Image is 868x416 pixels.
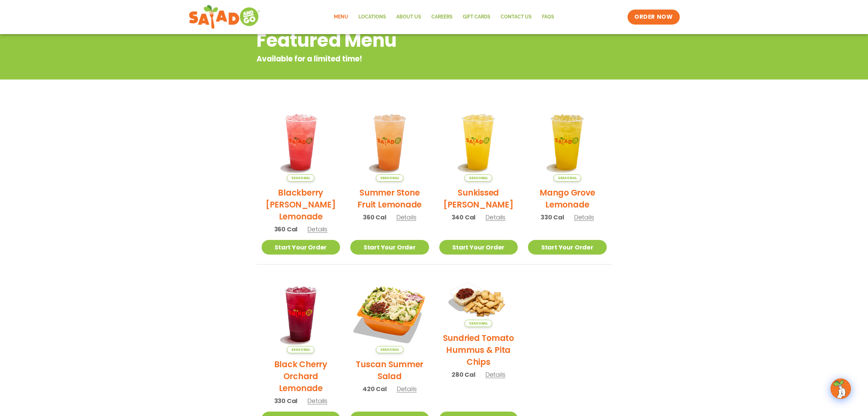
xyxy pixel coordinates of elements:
span: 420 Cal [363,384,387,393]
span: Details [574,213,594,221]
h2: Sundried Tomato Hummus & Pita Chips [439,332,518,368]
span: Seasonal [287,174,314,182]
span: 330 Cal [274,396,298,405]
img: wpChatIcon [831,379,850,398]
img: Product photo for Sundried Tomato Hummus & Pita Chips [439,275,518,327]
nav: Menu [329,9,559,25]
span: 360 Cal [274,225,298,234]
img: Product photo for Sunkissed Yuzu Lemonade [439,103,518,182]
span: Details [307,225,327,233]
img: Product photo for Blackberry Bramble Lemonade [262,103,340,182]
a: Start Your Order [262,240,340,255]
span: Seasonal [465,174,492,182]
h2: Sunkissed [PERSON_NAME] [439,187,518,211]
span: ORDER NOW [634,13,673,21]
span: Seasonal [465,320,492,327]
p: Available for a limited time! [256,53,557,64]
h2: Summer Stone Fruit Lemonade [350,187,429,211]
span: 280 Cal [452,370,475,379]
a: Start Your Order [439,240,518,255]
img: Product photo for Summer Stone Fruit Lemonade [350,103,429,182]
img: Product photo for Black Cherry Orchard Lemonade [262,275,340,354]
h2: Black Cherry Orchard Lemonade [262,358,340,394]
a: Contact Us [496,9,537,25]
a: About Us [391,9,426,25]
span: Seasonal [376,346,403,353]
span: 330 Cal [541,213,564,222]
a: FAQs [537,9,559,25]
a: Start Your Order [350,240,429,255]
a: Locations [353,9,391,25]
a: GIFT CARDS [458,9,496,25]
span: Seasonal [554,174,581,182]
span: 340 Cal [452,213,476,222]
h2: Featured Menu [256,27,557,54]
h2: Tuscan Summer Salad [350,358,429,382]
img: new-SAG-logo-768×292 [189,3,261,31]
a: Start Your Order [528,240,607,255]
span: Seasonal [287,346,314,353]
span: Details [396,213,416,221]
a: Menu [329,9,353,25]
span: Details [485,370,505,379]
h2: Blackberry [PERSON_NAME] Lemonade [262,187,340,223]
span: Seasonal [376,174,403,182]
img: Product photo for Mango Grove Lemonade [528,103,607,182]
a: ORDER NOW [628,10,679,25]
span: Details [307,397,327,405]
span: Details [485,213,505,221]
h2: Mango Grove Lemonade [528,187,607,211]
a: Careers [426,9,458,25]
span: Details [397,385,417,393]
span: 360 Cal [363,213,386,222]
img: Product photo for Tuscan Summer Salad [350,275,429,354]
